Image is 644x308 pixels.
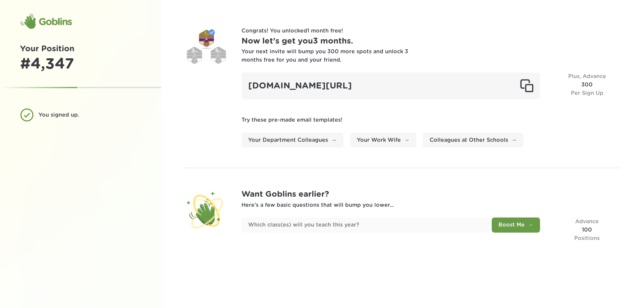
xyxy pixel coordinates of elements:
p: Here’s a few basic questions that will bump you lower... [241,201,621,209]
h1: Your Position [20,43,141,55]
div: Goblins [20,13,72,29]
span: Plus, Advance [568,74,606,79]
div: Your next invite will bump you 300 more spots and unlock 3 months free for you and your friend. [241,48,409,64]
div: # 4,347 [20,55,141,73]
span: Per Sign Up [571,90,603,96]
h1: Now let’s get you 3 months . [241,35,621,48]
a: Your Department Colleagues [241,133,343,148]
span: Advance [575,219,599,224]
h1: Want Goblins earlier? [241,188,621,201]
a: Colleagues at Other Schools [423,133,524,148]
p: Congrats! You unlocked 1 month free ! [241,27,621,35]
div: [DOMAIN_NAME][URL] [241,72,540,99]
p: Try these pre-made email templates! [241,116,621,124]
div: 300 [553,72,621,99]
input: Which class(es) will you teach this year? [241,218,490,233]
a: Your Work Wife [350,133,416,148]
div: 100 [553,218,621,242]
div: You signed up. [39,111,136,119]
span: Positions [574,236,600,241]
button: Boost Me [492,218,540,233]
